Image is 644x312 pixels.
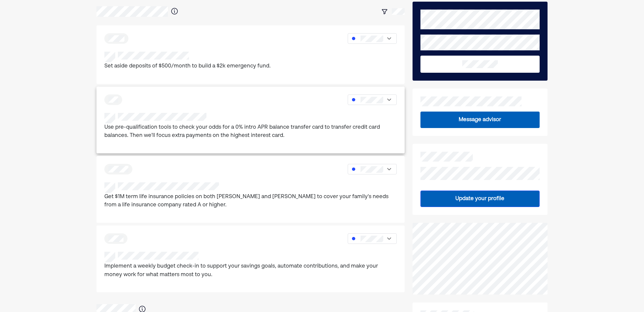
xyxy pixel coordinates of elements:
[420,191,539,207] button: Update your profile
[104,123,397,140] p: Use pre-qualification tools to check your odds for a 0% intro APR balance transfer card to transf...
[104,193,397,210] p: Get $1M term life insurance policies on both [PERSON_NAME] and [PERSON_NAME] to cover your family...
[420,112,539,128] button: Message advisor
[104,262,397,279] p: Implement a weekly budget check-in to support your savings goals, automate contributions, and mak...
[104,62,271,71] p: Set aside deposits of $500/month to build a $2k emergency fund.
